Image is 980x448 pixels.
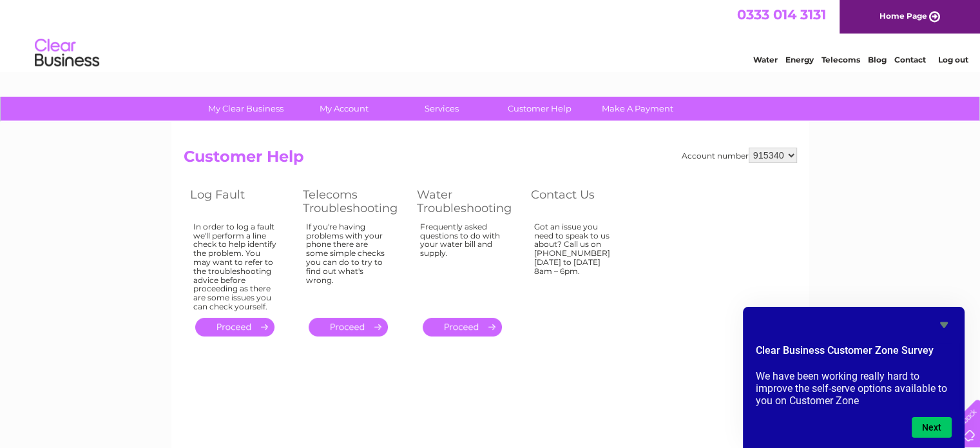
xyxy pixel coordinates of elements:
[423,318,502,336] a: .
[936,317,952,333] button: Hide survey
[937,55,968,64] a: Log out
[524,184,637,219] th: Contact Us
[296,184,410,219] th: Telecoms Troubleshooting
[193,97,299,121] a: My Clear Business
[894,55,926,64] a: Contact
[410,184,524,219] th: Water Troubleshooting
[821,55,860,64] a: Telecoms
[309,318,388,336] a: .
[195,318,274,336] a: .
[868,55,887,64] a: Blog
[186,7,795,63] div: Clear Business is a trading name of Verastar Limited (registered in [GEOGRAPHIC_DATA] No. 3667643...
[184,148,797,172] h2: Customer Help
[34,34,100,73] img: logo.png
[753,55,778,64] a: Water
[193,222,277,311] div: In order to log a fault we'll perform a line check to help identify the problem. You may want to ...
[389,97,495,121] a: Services
[534,222,618,306] div: Got an issue you need to speak to us about? Call us on [PHONE_NUMBER] [DATE] to [DATE] 8am – 6pm.
[737,6,826,23] a: 0333 014 3131
[306,222,391,306] div: If you're having problems with your phone there are some simple checks you can do to try to find ...
[184,184,296,219] th: Log Fault
[420,222,505,306] div: Frequently asked questions to do with your water bill and supply.
[682,148,797,163] div: Account number
[756,343,952,365] h2: Clear Business Customer Zone Survey
[291,97,397,121] a: My Account
[785,55,814,64] a: Energy
[756,317,952,438] div: Clear Business Customer Zone Survey
[912,417,952,438] button: Next question
[584,97,691,121] a: Make A Payment
[756,370,952,407] p: We have been working really hard to improve the self-serve options available to you on Customer Zone
[486,97,593,121] a: Customer Help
